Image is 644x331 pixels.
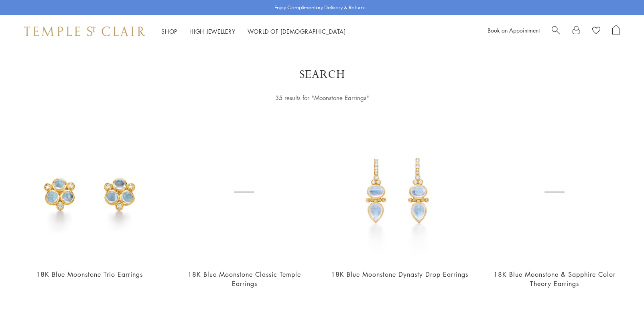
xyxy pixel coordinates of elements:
nav: Main navigation [161,27,346,37]
h1: Search [32,67,612,82]
img: 18K Blue Moonstone Trio Earrings [20,123,159,262]
a: 18K Blue Moonstone Trio Earrings [36,270,143,279]
a: ShopShop [161,27,177,35]
img: Temple St. Clair [24,27,145,36]
a: World of [DEMOGRAPHIC_DATA]World of [DEMOGRAPHIC_DATA] [248,27,346,35]
a: 18K Blue Moonstone & Sapphire Color Theory Earrings [494,270,616,288]
p: Enjoy Complimentary Delivery & Returns [274,4,366,12]
a: Open Shopping Bag [612,25,620,37]
a: Search [552,25,560,37]
img: 18K Blue Moonstone Dynasty Drop Earrings [330,123,469,262]
a: Book an Appointment [488,26,540,34]
a: High JewelleryHigh Jewellery [189,27,236,35]
a: 18K Blue Moonstone & Sapphire Color Theory Earrings [485,123,624,262]
iframe: Gorgias live chat messenger [604,293,636,323]
a: 18K Blue Moonstone Dynasty Drop Earrings [331,270,468,279]
a: E14106-BM6VBY [175,123,314,262]
a: View Wishlist [592,25,600,37]
a: 18K Blue Moonstone Classic Temple Earrings [188,270,301,288]
div: 35 results for "Moonstone Earrings" [216,93,429,103]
